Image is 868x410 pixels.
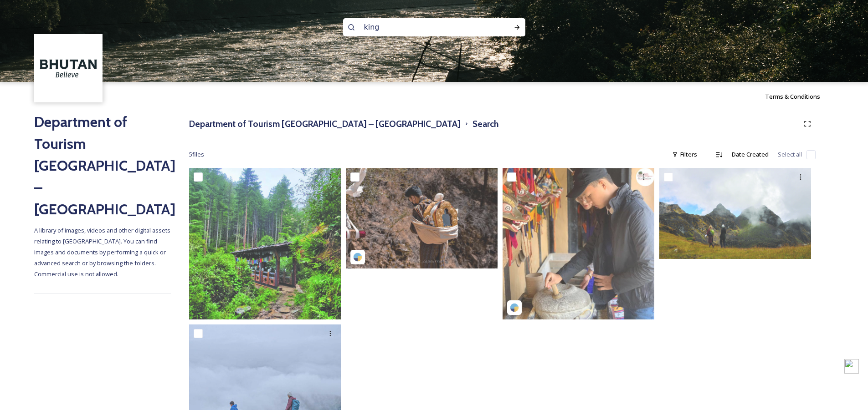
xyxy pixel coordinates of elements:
[510,303,519,312] img: snapsea-logo.png
[778,150,802,159] span: Select all
[36,35,102,101] img: BT_Logo_BB_Lockup_CMYK_High%2520Res.jpg
[360,17,484,37] input: Search
[727,146,773,163] div: Date Created
[765,91,834,102] a: Terms & Conditions
[765,92,820,101] span: Terms & Conditions
[346,168,498,268] img: kingathe_photographer-17882984306839665.jpg
[189,150,204,159] span: 5 file s
[353,253,362,262] img: snapsea-logo.png
[473,117,498,131] h3: Search
[34,111,171,220] h2: Department of Tourism [GEOGRAPHIC_DATA] – [GEOGRAPHIC_DATA]
[659,168,811,259] img: Bumthang trekking header.jpg
[844,359,859,374] img: button-greyscale.png
[189,168,341,319] img: Try the hiking trails in Haa.jpg
[189,117,461,131] h3: Department of Tourism [GEOGRAPHIC_DATA] – [GEOGRAPHIC_DATA]
[503,168,654,319] img: happiness_kingdom_travels-18241460644092724.jpg
[34,226,172,278] span: A library of images, videos and other digital assets relating to [GEOGRAPHIC_DATA]. You can find ...
[668,146,702,163] div: Filters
